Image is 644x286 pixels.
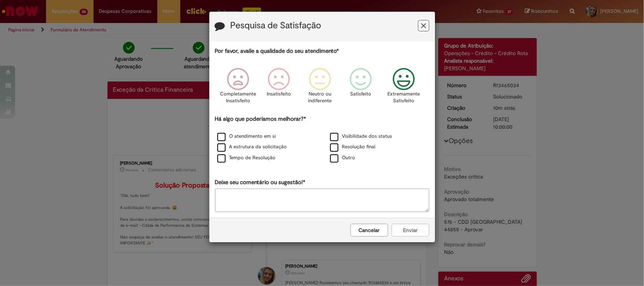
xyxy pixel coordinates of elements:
[215,178,306,186] label: Deixe seu comentário ou sugestão!*
[350,224,388,237] button: Cancelar
[330,143,376,151] label: Resolução final
[215,47,339,55] label: Por favor, avalie a qualidade do seu atendimento*
[215,115,429,164] div: Há algo que poderíamos melhorar?*
[330,133,392,140] label: Visibilidade dos status
[231,21,321,31] label: Pesquisa de Satisfação
[330,154,355,161] label: Outro
[217,154,276,161] label: Tempo de Resolução
[387,91,420,105] p: Extremamente Satisfeito
[217,143,287,151] label: A estrutura da solicitação
[341,62,380,114] div: Satisfeito
[217,133,276,140] label: O atendimento em si
[220,91,256,105] p: Completamente Insatisfeito
[260,62,298,114] div: Insatisfeito
[306,91,334,105] p: Neutro ou indiferente
[219,62,257,114] div: Completamente Insatisfeito
[267,91,291,98] p: Insatisfeito
[350,91,371,98] p: Satisfeito
[301,62,339,114] div: Neutro ou indiferente
[382,62,425,114] div: Extremamente Satisfeito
